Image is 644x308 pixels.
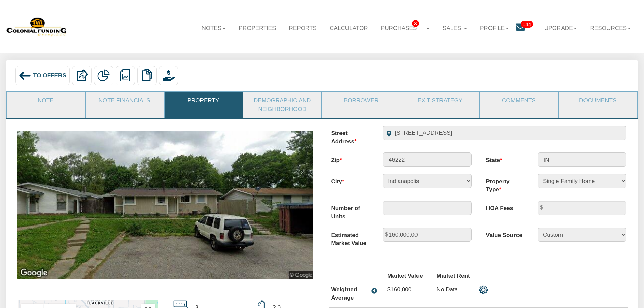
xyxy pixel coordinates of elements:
[324,174,376,185] label: City
[324,152,376,164] label: Zip
[33,72,66,79] span: To Offers
[516,18,538,39] a: 144
[479,174,530,193] label: Property Type
[195,18,232,38] a: Notes
[86,92,163,109] a: Note Financials
[479,201,530,212] label: HOA Fees
[584,18,638,38] a: Resources
[165,92,242,109] a: Property
[141,69,153,81] img: copy.png
[283,18,324,38] a: Reports
[243,92,321,118] a: Demographic and Neighborhood
[559,92,637,109] a: Documents
[97,69,110,81] img: partial.png
[119,69,131,81] img: reports.png
[436,18,474,38] a: Sales
[412,20,419,27] span: 8
[479,228,530,239] label: Value Source
[474,18,516,38] a: Profile
[324,228,376,247] label: Estimated Market Value
[19,69,31,82] img: back_arrow_left_icon.svg
[401,92,479,109] a: Exit Strategy
[480,92,557,109] a: Comments
[163,69,175,81] img: purchase_offer.png
[324,201,376,220] label: Number of Units
[375,18,436,38] a: Purchases8
[387,285,423,293] p: $160,000
[323,18,375,38] a: Calculator
[324,126,376,145] label: Street Address
[521,21,533,28] span: 144
[17,131,313,279] img: 571822
[380,271,430,280] label: Market Value
[430,271,479,280] label: Market Rent
[479,152,530,164] label: State
[479,285,488,295] img: settings.png
[76,69,88,81] img: export.svg
[7,92,84,109] a: Note
[232,18,282,38] a: Properties
[6,17,67,37] img: 579666
[331,285,368,302] div: Weighted Average
[437,285,472,293] p: No Data
[322,92,400,109] a: Borrower
[538,18,584,38] a: Upgrade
